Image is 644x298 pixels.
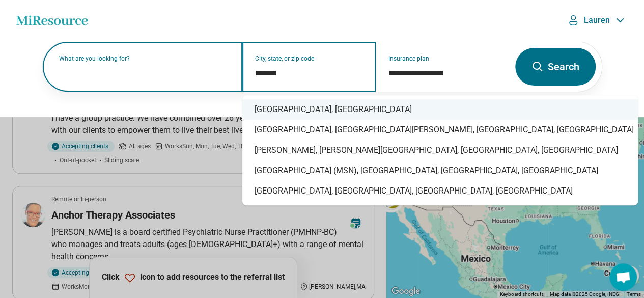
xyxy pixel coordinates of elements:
label: What are you looking for? [59,56,231,62]
div: Open chat [609,263,637,291]
div: [GEOGRAPHIC_DATA], [GEOGRAPHIC_DATA][PERSON_NAME], [GEOGRAPHIC_DATA], [GEOGRAPHIC_DATA] [242,120,638,140]
p: Lauren [583,15,610,25]
div: [GEOGRAPHIC_DATA], [GEOGRAPHIC_DATA], [GEOGRAPHIC_DATA], [GEOGRAPHIC_DATA] [242,181,638,201]
div: [PERSON_NAME], [PERSON_NAME][GEOGRAPHIC_DATA], [GEOGRAPHIC_DATA], [GEOGRAPHIC_DATA] [242,140,638,160]
div: [GEOGRAPHIC_DATA] (MSN), [GEOGRAPHIC_DATA], [GEOGRAPHIC_DATA], [GEOGRAPHIC_DATA] [242,160,638,181]
div: [GEOGRAPHIC_DATA], [GEOGRAPHIC_DATA] [242,99,638,120]
div: Suggestions [242,95,638,205]
button: Search [515,48,596,86]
